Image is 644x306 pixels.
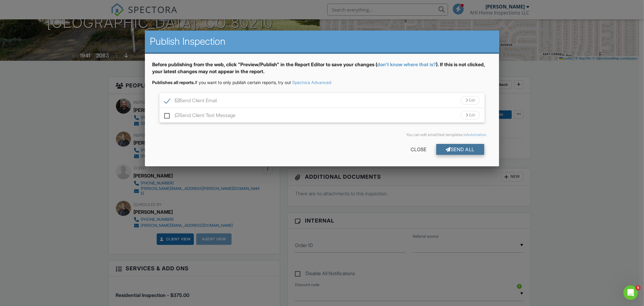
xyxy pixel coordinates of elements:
div: You can edit email/text templates in . [157,132,487,137]
label: Send Client Text Message [164,112,235,120]
div: Send All [436,144,485,155]
label: Send Client Email [164,98,217,105]
span: If you want to only publish certain reports, try out [152,80,291,85]
a: Automation [466,132,486,137]
div: Close [401,144,436,155]
span: 6 [636,285,641,290]
iframe: Intercom live chat [623,285,638,300]
div: Before publishing from the web, click "Preview/Publish" in the Report Editor to save your changes... [152,61,492,80]
div: Edit [461,111,480,119]
strong: Publishes all reports. [152,80,195,85]
a: Spectora Advanced [292,80,331,85]
h2: Publish Inspection [150,35,494,47]
div: Edit [461,96,480,105]
a: don't know where that is? [377,61,436,67]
